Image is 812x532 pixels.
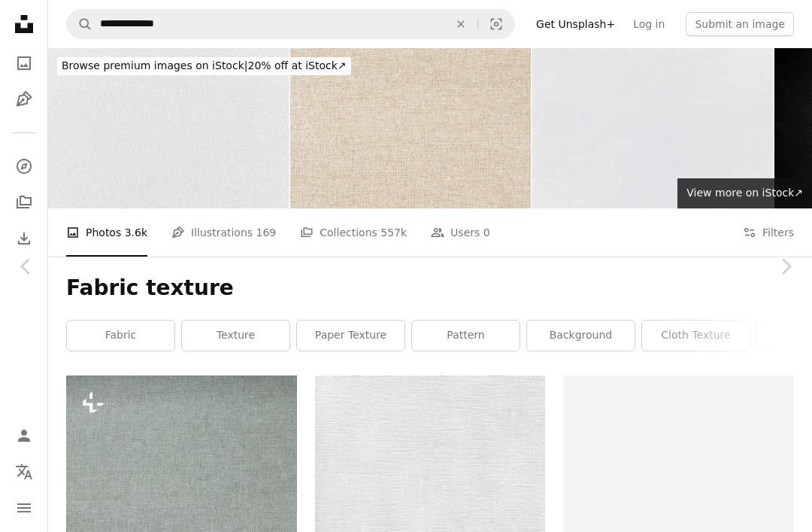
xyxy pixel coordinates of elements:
a: Explore [9,151,39,181]
button: Filters [743,208,794,257]
a: Users 0 [431,208,490,257]
button: Language [9,457,39,487]
a: Get Unsplash+ [527,12,624,36]
form: Find visuals sitewide [66,9,515,39]
a: cloth texture [642,321,750,351]
button: Search Unsplash [67,10,92,38]
a: texture [182,321,289,351]
span: 557k [380,224,407,241]
a: a light blue fabric textured with small squares [66,451,297,464]
a: Log in [624,12,674,36]
a: Photos [9,48,39,78]
h1: Fabric texture [66,275,794,302]
button: Clear [444,10,477,38]
a: Log in / Sign up [9,421,39,451]
a: View more on iStock↗ [677,178,812,208]
span: Browse premium images on iStock | [62,59,247,71]
img: Brown fabric cloth texture for background, natural textile pattern. [290,48,531,208]
a: Browse premium images on iStock|20% off at iStock↗ [48,48,360,84]
a: Illustrations [9,84,39,114]
a: Next [759,194,812,339]
img: Paper texture. [532,48,773,208]
button: Menu [9,493,39,523]
span: 20% off at iStock ↗ [62,59,347,71]
button: Visual search [478,10,514,38]
a: background [527,321,635,351]
a: pattern [412,321,520,351]
a: paper texture [297,321,404,351]
a: Collections [9,187,39,217]
span: View more on iStock ↗ [686,187,803,199]
button: Submit an image [686,12,794,36]
a: Illustrations 169 [171,208,276,257]
span: 0 [483,224,490,241]
img: White fabric texture [48,48,289,208]
a: fabric [67,321,174,351]
a: Collections 557k [300,208,407,257]
span: 169 [256,224,277,241]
